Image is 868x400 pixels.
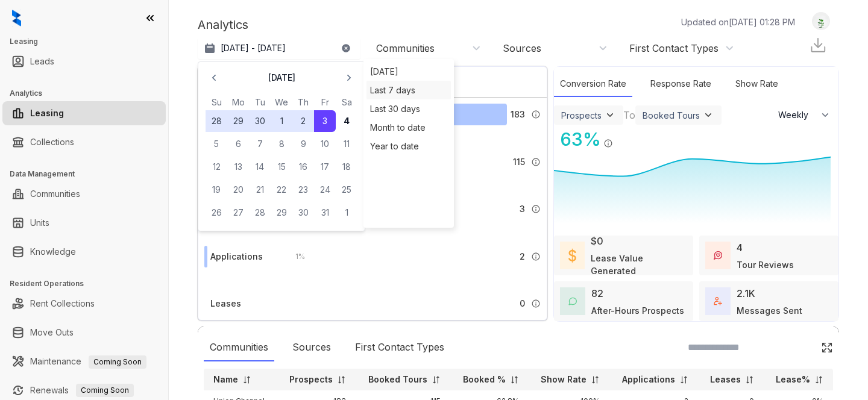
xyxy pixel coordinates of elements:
button: 13 [227,156,249,178]
button: 25 [336,179,357,201]
button: 7 [249,133,271,155]
div: First Contact Types [349,334,450,361]
div: Leases [210,297,241,310]
span: 115 [513,155,525,169]
div: $0 [591,234,603,248]
a: Leasing [30,101,64,125]
button: 11 [336,133,357,155]
div: Conversion Rate [554,71,632,97]
h3: Analytics [10,88,168,99]
img: Click Icon [821,342,833,354]
div: Communities [376,42,435,55]
a: Collections [30,130,74,154]
span: Weekly [778,109,815,121]
p: Leases [710,373,741,386]
button: 30 [292,202,314,223]
img: SearchIcon [796,342,806,352]
li: Maintenance [2,349,166,373]
li: Collections [2,130,166,154]
th: Tuesday [249,96,271,109]
p: Show Rate [541,373,587,386]
p: Prospects [289,373,333,386]
p: Booked % [463,373,506,386]
button: 10 [314,133,336,155]
img: AfterHoursConversations [568,297,577,306]
img: sorting [814,375,823,384]
img: UserAvatar [813,15,829,28]
div: Lease Value Generated [591,252,687,277]
button: 4 [336,110,357,132]
th: Friday [314,96,336,109]
img: sorting [679,375,688,384]
img: TotalFum [714,297,722,305]
button: 19 [206,179,227,201]
button: 28 [249,202,271,223]
div: Tour Reviews [737,258,794,271]
button: 23 [292,179,314,201]
button: Weekly [771,104,838,126]
div: Month to date [366,118,451,137]
div: 1 % [283,250,305,263]
div: Last 30 days [366,99,451,118]
p: Lease% [776,373,810,386]
button: 2 [292,110,314,132]
p: Applications [622,373,675,386]
button: 15 [271,156,292,178]
div: Sources [286,334,337,361]
button: 12 [206,156,227,178]
th: Thursday [292,96,314,109]
img: ViewFilterArrow [604,109,616,121]
img: Info [603,139,613,148]
button: 29 [227,110,249,132]
button: 3 [314,110,336,132]
img: TourReviews [714,251,722,260]
button: 8 [271,133,292,155]
div: Messages Sent [737,304,802,317]
span: 2 [520,250,525,263]
button: 17 [314,156,336,178]
div: 4 [737,240,743,255]
div: Communities [204,334,274,361]
img: sorting [510,375,519,384]
div: Prospects [561,110,602,120]
div: Show Rate [729,71,784,97]
div: 82 [591,286,603,301]
li: Knowledge [2,240,166,264]
a: Knowledge [30,240,76,264]
img: Info [531,299,541,308]
p: [DATE] [268,72,295,84]
img: sorting [242,375,251,384]
button: 9 [292,133,314,155]
p: Name [213,373,238,386]
span: 3 [520,202,525,216]
img: sorting [337,375,346,384]
th: Saturday [336,96,357,109]
span: Coming Soon [76,384,134,397]
img: Info [531,204,541,214]
a: Units [30,211,49,235]
a: Leads [30,49,54,73]
th: Wednesday [271,96,292,109]
button: 20 [227,179,249,201]
div: Response Rate [644,71,717,97]
button: 24 [314,179,336,201]
p: Updated on [DATE] 01:28 PM [681,16,795,28]
button: 22 [271,179,292,201]
p: [DATE] - [DATE] [221,42,286,54]
button: 28 [206,110,227,132]
img: Click Icon [613,128,631,146]
a: Communities [30,182,80,206]
div: 63 % [554,126,601,153]
li: Communities [2,182,166,206]
p: Booked Tours [368,373,427,386]
button: 31 [314,202,336,223]
img: ViewFilterArrow [702,109,714,121]
div: After-Hours Prospects [591,304,684,317]
button: 27 [227,202,249,223]
img: LeaseValue [568,248,576,262]
div: [DATE] [366,62,451,81]
button: 29 [271,202,292,223]
th: Sunday [206,96,227,109]
img: sorting [745,375,754,384]
span: 0 [520,297,525,310]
